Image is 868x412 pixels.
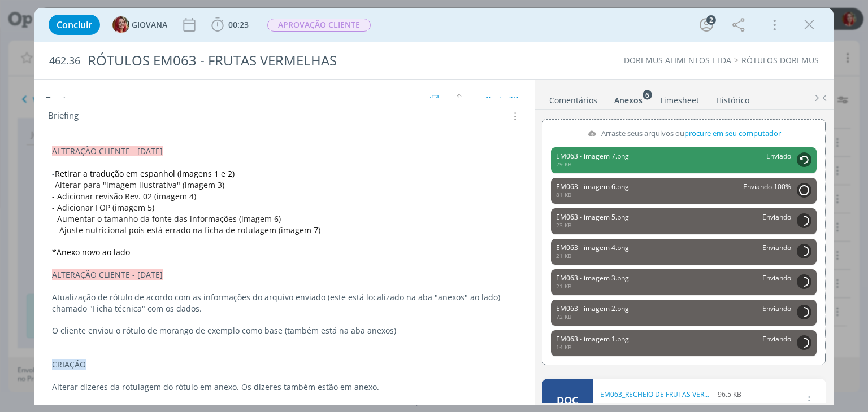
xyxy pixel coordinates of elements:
[52,225,320,235] span: - Ajuste nutricional pois está errado na ficha de rotulagem (imagem 7)
[46,92,74,106] span: Tarefas
[485,94,518,103] span: Abertas 2/4
[52,247,130,257] span: *Anexo novo ao lado
[600,389,741,400] div: 96.5 KB
[52,146,163,156] span: ALTERAÇÃO CLIENTE - [DATE]
[49,55,80,67] span: 462.36
[600,401,713,411] span: [PERSON_NAME] em [DATE] 16:12
[52,325,517,336] p: O cliente enviou o rótulo de morango de exemplo como base (também está na aba anexos)
[52,292,517,314] p: Atualização de rótulo de acordo com as informações do arquivo enviado (este está localizado na ab...
[643,90,652,99] sup: 6
[600,389,713,400] a: EM063_RECHEIO DE FRUTAS VERMELHAS.doc
[659,90,700,106] a: Timesheet
[267,18,371,32] button: APROVAÇÃO CLIENTE
[55,168,235,179] span: Retirar a tradução em espanhol (imagens 1 e 2)
[83,47,493,74] div: RÓTULOS EM063 - FRUTAS VERMELHAS
[112,16,167,33] button: GGIOVANA
[549,90,598,106] a: Comentários
[685,128,782,138] span: procure em seu computador
[57,20,92,29] span: Concluir
[706,15,716,25] div: 2
[49,15,100,35] button: Concluir
[228,19,249,30] span: 00:23
[697,16,715,34] button: 2
[457,94,465,104] img: arrow-down-up.svg
[741,55,819,65] a: RÓTULOS DOREMUS
[624,55,731,65] a: DOREMUS ALIMENTOS LTDA
[52,168,517,179] p: -
[112,16,129,33] img: G
[614,95,643,106] div: Anexos
[52,213,281,224] span: - Aumentar o tamanho da fonte das informações (imagem 6)
[52,359,86,370] span: CRIAÇÃO
[34,8,833,405] div: dialog
[132,21,167,29] span: GIOVANA
[52,269,163,280] span: ALTERAÇÃO CLIENTE - [DATE]
[715,90,750,106] a: Histórico
[267,19,371,32] span: APROVAÇÃO CLIENTE
[48,109,79,124] span: Briefing
[583,126,785,141] label: Arraste seus arquivos ou
[52,191,196,201] span: - Adicionar revisão Rev. 02 (imagem 4)
[55,179,224,190] span: Alterar para "imagem ilustrativa" (imagem 3)
[209,16,251,34] button: 00:23
[52,202,154,213] span: - Adicionar FOP (imagem 5)
[52,382,379,392] span: Alterar dizeres da rotulagem do rótulo em anexo. Os dizeres também estão em anexo.
[52,179,517,191] p: -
